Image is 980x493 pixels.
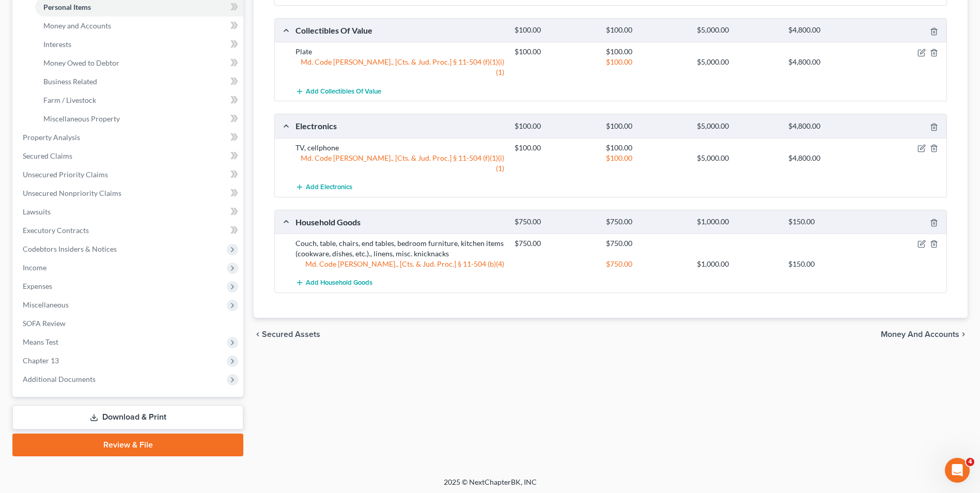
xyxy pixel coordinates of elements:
[692,57,783,67] div: $5,000.00
[692,25,783,35] div: $5,000.00
[23,300,69,309] span: Miscellaneous
[783,57,875,67] div: $4,800.00
[23,244,117,253] span: Codebtors Insiders & Notices
[12,405,243,429] a: Download & Print
[783,153,875,163] div: $4,800.00
[306,279,372,287] span: Add Household Goods
[295,82,381,101] button: Add Collectibles Of Value
[509,238,601,249] div: $750.00
[881,330,968,338] button: Money and Accounts chevron_right
[945,458,970,483] iframe: Intercom live chat
[601,259,692,269] div: $750.00
[23,133,80,142] span: Property Analysis
[601,121,692,131] div: $100.00
[601,153,692,163] div: $100.00
[14,165,243,184] a: Unsecured Priority Claims
[959,330,968,338] i: chevron_right
[692,259,783,269] div: $1,000.00
[509,25,601,35] div: $100.00
[43,3,91,11] span: Personal Items
[692,217,783,227] div: $1,000.00
[290,143,509,153] div: TV, cellphone
[43,58,119,67] span: Money Owed to Debtor
[783,121,875,131] div: $4,800.00
[601,238,692,249] div: $750.00
[881,330,959,338] span: Money and Accounts
[290,120,509,131] div: Electronics
[290,25,509,36] div: Collectibles Of Value
[23,375,96,383] span: Additional Documents
[783,259,875,269] div: $150.00
[14,221,243,240] a: Executory Contracts
[43,77,97,86] span: Business Related
[306,183,352,191] span: Add Electronics
[23,282,52,290] span: Expenses
[35,72,243,91] a: Business Related
[509,47,601,57] div: $100.00
[509,121,601,131] div: $100.00
[14,128,243,147] a: Property Analysis
[509,217,601,227] div: $750.00
[601,57,692,67] div: $100.00
[43,114,120,123] span: Miscellaneous Property
[509,143,601,153] div: $100.00
[35,54,243,72] a: Money Owed to Debtor
[306,87,381,96] span: Add Collectibles Of Value
[23,207,51,216] span: Lawsuits
[290,57,509,78] div: Md. Code [PERSON_NAME]., [Cts. & Jud. Proc.] § 11-504 (f)(1)(i)(1)
[14,147,243,165] a: Secured Claims
[35,91,243,110] a: Farm / Livestock
[966,458,974,466] span: 4
[254,330,262,338] i: chevron_left
[23,337,58,346] span: Means Test
[14,184,243,203] a: Unsecured Nonpriority Claims
[43,40,71,49] span: Interests
[295,178,352,197] button: Add Electronics
[35,110,243,128] a: Miscellaneous Property
[35,17,243,35] a: Money and Accounts
[43,96,96,104] span: Farm / Livestock
[23,263,46,272] span: Income
[262,330,320,338] span: Secured Assets
[14,203,243,221] a: Lawsuits
[290,47,509,57] div: Plate
[295,273,372,292] button: Add Household Goods
[23,189,121,197] span: Unsecured Nonpriority Claims
[254,330,320,338] button: chevron_left Secured Assets
[783,25,875,35] div: $4,800.00
[692,153,783,163] div: $5,000.00
[692,121,783,131] div: $5,000.00
[290,153,509,174] div: Md. Code [PERSON_NAME]., [Cts. & Jud. Proc.] § 11-504 (f)(1)(i)(1)
[601,47,692,57] div: $100.00
[601,25,692,35] div: $100.00
[14,314,243,333] a: SOFA Review
[23,170,108,179] span: Unsecured Priority Claims
[23,151,72,160] span: Secured Claims
[601,143,692,153] div: $100.00
[290,259,509,269] div: Md. Code [PERSON_NAME]., [Cts. & Jud. Proc.] § 11-504 (b)(4)
[23,319,66,328] span: SOFA Review
[601,217,692,227] div: $750.00
[290,217,509,227] div: Household Goods
[43,21,111,30] span: Money and Accounts
[290,238,509,259] div: Couch, table, chairs, end tables, bedroom furniture, kitchen items (cookware, dishes, etc.)., lin...
[23,356,59,365] span: Chapter 13
[783,217,875,227] div: $150.00
[12,434,243,456] a: Review & File
[35,35,243,54] a: Interests
[23,226,89,235] span: Executory Contracts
